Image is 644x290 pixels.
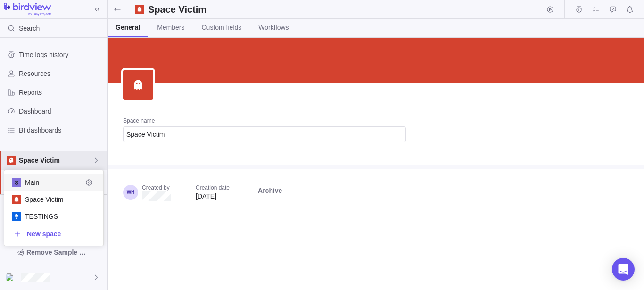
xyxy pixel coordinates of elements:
[25,195,96,204] span: Space Victim
[25,178,83,187] span: Main
[4,170,103,246] div: grid
[19,156,92,165] span: Space Victim
[83,176,96,189] span: Edit space settings
[25,212,96,221] span: TESTINGS
[27,229,61,239] span: New space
